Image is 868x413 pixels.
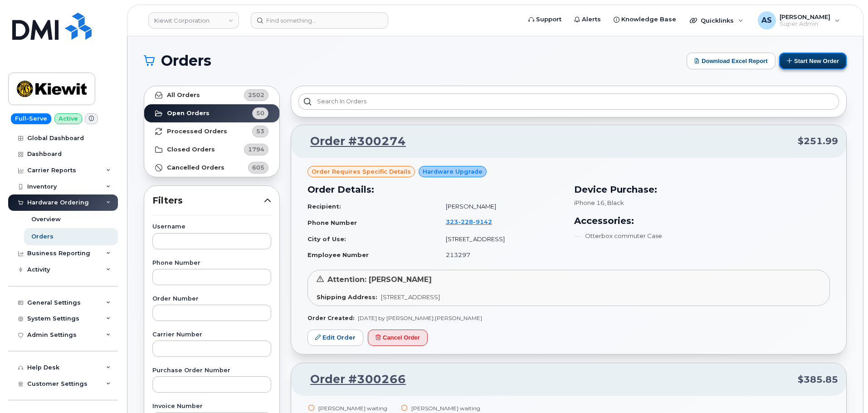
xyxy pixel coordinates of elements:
[574,183,830,196] h3: Device Purchase:
[798,135,838,148] span: $251.99
[458,218,473,225] span: 228
[438,199,563,214] td: [PERSON_NAME]
[256,127,264,136] span: 53
[161,54,211,68] span: Orders
[248,145,264,154] span: 1794
[438,231,563,247] td: [STREET_ADDRESS]
[574,232,830,240] li: Otterbox commuter Case
[307,251,369,258] strong: Employee Number
[299,371,406,388] a: Order #300266
[318,404,397,412] div: [PERSON_NAME] waiting
[152,403,271,409] label: Invoice Number
[423,167,483,176] span: Hardware Upgrade
[167,128,227,135] strong: Processed Orders
[829,374,861,406] iframe: Messenger Launcher
[307,315,354,321] strong: Order Created:
[605,199,624,206] span: , Black
[446,218,503,225] a: 3232289142
[152,332,271,338] label: Carrier Number
[312,167,411,176] span: Order requires Specific details
[381,293,440,301] span: [STREET_ADDRESS]
[167,92,200,99] strong: All Orders
[152,368,271,374] label: Purchase Order Number
[317,293,377,301] strong: Shipping Address:
[327,275,432,284] span: Attention: [PERSON_NAME]
[144,104,279,122] a: Open Orders50
[152,260,271,266] label: Phone Number
[298,93,839,110] input: Search in orders
[411,404,490,412] div: [PERSON_NAME] waiting
[248,91,264,99] span: 2502
[307,219,357,226] strong: Phone Number
[256,109,264,117] span: 50
[574,214,830,228] h3: Accessories:
[152,224,271,230] label: Username
[358,315,482,321] span: [DATE] by [PERSON_NAME].[PERSON_NAME]
[368,330,428,346] button: Cancel Order
[307,183,563,196] h3: Order Details:
[307,235,346,243] strong: City of Use:
[307,203,341,210] strong: Recipient:
[144,141,279,159] a: Closed Orders1794
[144,122,279,141] a: Processed Orders53
[438,247,563,263] td: 213297
[144,159,279,177] a: Cancelled Orders605
[167,110,210,117] strong: Open Orders
[252,163,264,172] span: 605
[144,86,279,104] a: All Orders2502
[307,330,363,346] a: Edit Order
[167,146,215,153] strong: Closed Orders
[299,133,406,150] a: Order #300274
[152,296,271,302] label: Order Number
[798,373,838,386] span: $385.85
[473,218,492,225] span: 9142
[574,199,605,206] span: iPhone 16
[779,53,847,69] button: Start New Order
[446,218,492,225] span: 323
[167,164,224,171] strong: Cancelled Orders
[152,194,264,207] span: Filters
[687,53,775,69] button: Download Excel Report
